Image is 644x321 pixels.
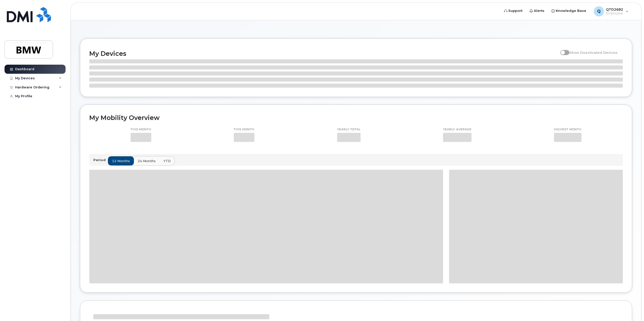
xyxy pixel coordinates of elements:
h2: My Mobility Overview [89,114,623,121]
input: Show Deactivated Devices [560,48,564,52]
h2: My Devices [89,50,558,57]
p: Yearly total [337,128,361,132]
p: Yearly average [443,128,472,132]
span: YTD [163,159,171,163]
span: Show Deactivated Devices [569,51,618,55]
span: 24 months [138,159,156,163]
p: This month [131,128,151,132]
p: This month [234,128,254,132]
p: Highest month [554,128,581,132]
p: Period [93,158,108,162]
